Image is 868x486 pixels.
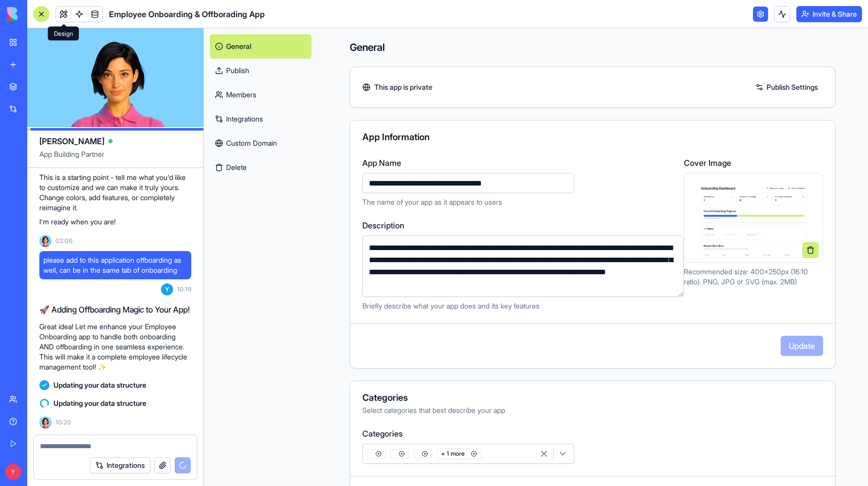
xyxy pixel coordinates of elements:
p: I'm ready when you are! [39,217,191,227]
a: Members [210,83,311,107]
img: Ella_00000_wcx2te.png [39,235,51,247]
h4: General [350,40,836,54]
a: Custom Domain [210,131,311,155]
button: + 1 more [362,444,574,464]
span: Y [5,464,21,480]
span: 02:00 [56,237,73,245]
p: Recommended size: 400x250px (16:10 ratio). PNG, JPG or SVG (max. 2MB) [684,267,823,287]
button: Integrations [90,457,150,473]
img: Ella_00000_wcx2te.png [39,416,51,429]
span: App Building Partner [39,149,191,167]
a: Publish Settings [750,79,823,95]
a: Publish [210,58,311,83]
div: Categories [362,393,823,402]
a: General [210,34,311,58]
span: 10:20 [56,418,71,427]
img: logo [7,7,70,21]
label: Cover Image [684,157,823,169]
h2: 🚀 Adding Offboarding Magic to Your App! [39,303,191,316]
span: Employee Onboarding & Offborading App [109,8,265,20]
span: This app is private [374,82,432,92]
a: Integrations [210,107,311,131]
span: + 1 more [437,448,481,459]
label: Description [362,219,684,231]
span: please add to this application offboarding as well, can be in the same tab of onboarding [43,255,187,275]
p: Briefly describe what your app does and its key features [362,301,684,311]
button: Invite & Share [796,6,862,22]
div: Design [48,27,79,41]
label: Categories [362,428,823,440]
p: The name of your app as it appears to users [362,197,672,207]
span: [PERSON_NAME] [39,135,104,147]
img: Preview [689,177,819,258]
span: Updating your data structure [53,380,146,390]
p: Great idea! Let me enhance your Employee Onboarding app to handle both onboarding AND offboarding... [39,322,191,372]
span: Updating your data structure [53,398,146,408]
span: 10:19 [177,285,191,293]
button: Delete [210,155,311,179]
div: App Information [362,133,823,142]
label: App Name [362,157,672,169]
span: Y [161,283,173,295]
div: Select categories that best describe your app [362,405,823,415]
p: This is a starting point - tell me what you'd like to customize and we can make it truly yours. C... [39,172,191,213]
